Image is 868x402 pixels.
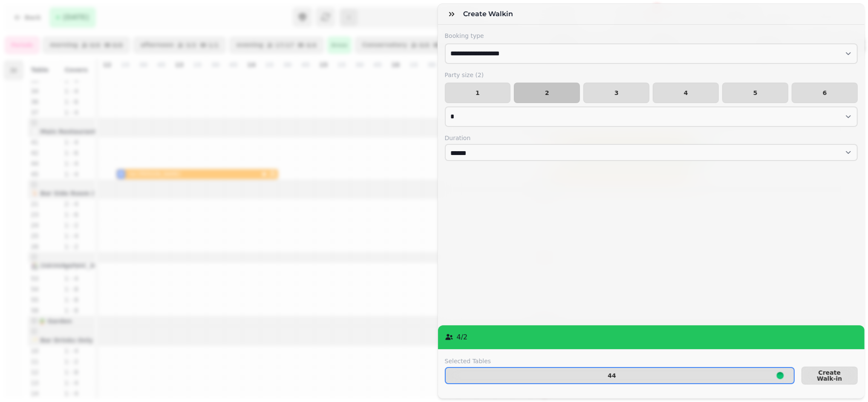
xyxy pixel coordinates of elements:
span: 1 [452,90,504,96]
span: 4 [660,90,712,96]
label: Selected Tables [445,357,795,365]
p: 4 / 2 [457,332,468,342]
span: 3 [591,90,642,96]
button: 44 [445,367,795,384]
span: Create Walk-in [809,370,851,382]
button: 5 [722,83,788,103]
button: 2 [514,83,580,103]
button: 1 [445,83,511,103]
button: 4 [653,83,719,103]
button: Create Walk-in [802,367,858,385]
h3: Create walkin [464,9,517,19]
button: 3 [583,83,649,103]
span: 2 [521,90,573,96]
label: Party size ( 2 ) [445,71,858,79]
button: 6 [792,83,858,103]
label: Duration [445,134,858,142]
label: Booking type [445,32,858,40]
span: 6 [799,90,851,96]
span: 5 [730,90,781,96]
p: 44 [608,373,616,379]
